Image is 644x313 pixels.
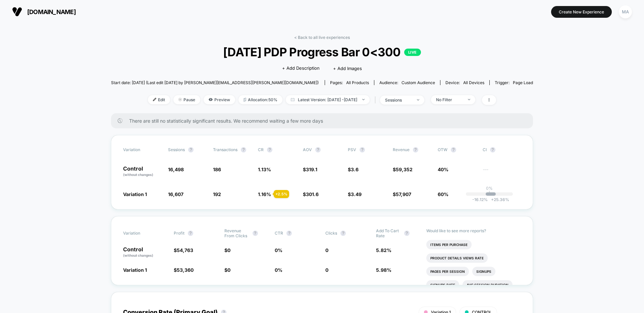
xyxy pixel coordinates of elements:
[360,147,365,152] button: ?
[351,167,359,172] span: 3.6
[303,147,312,152] span: AOV
[275,247,282,253] span: 0 %
[294,35,350,40] a: < Back to all live experiences
[123,173,153,177] span: (without changes)
[495,80,533,85] div: Trigger:
[472,197,488,202] span: -16.12 %
[379,80,435,85] div: Audience:
[188,231,193,236] button: ?
[619,5,632,18] div: MA
[224,228,249,238] span: Revenue From Clicks
[396,167,413,172] span: 59,352
[238,95,282,104] span: Allocation: 50%
[490,147,495,152] button: ?
[315,147,321,152] button: ?
[123,253,153,257] span: (without changes)
[468,99,470,100] img: end
[440,80,489,85] span: Device:
[348,167,359,172] span: $
[224,247,230,253] span: $
[123,228,160,238] span: Variation
[123,147,160,152] span: Variation
[438,191,448,197] span: 60%
[267,147,272,152] button: ?
[393,147,410,152] span: Revenue
[348,147,356,152] span: PSV
[204,95,235,104] span: Preview
[330,80,369,85] div: Pages:
[123,191,147,197] span: Variation 1
[463,80,484,85] span: all devices
[426,267,469,276] li: Pages Per Session
[488,197,509,202] span: 25.36 %
[178,98,182,101] img: end
[551,6,612,18] button: Create New Experience
[286,231,292,236] button: ?
[373,95,380,105] span: |
[303,167,317,172] span: $
[346,80,369,85] span: all products
[177,247,193,253] span: 54,763
[173,95,200,104] span: Pause
[351,191,362,197] span: 3.49
[148,95,170,104] span: Edit
[393,191,411,197] span: $
[291,98,294,101] img: calendar
[376,247,391,253] span: 5.82 %
[27,8,76,15] span: [DOMAIN_NAME]
[275,231,283,236] span: CTR
[426,240,472,249] li: Items Per Purchase
[227,247,230,253] span: 0
[174,231,184,236] span: Profit
[123,166,161,177] p: Control
[451,147,456,152] button: ?
[132,45,512,59] span: [DATE] PDP Progress Bar 0<300
[491,197,494,202] span: +
[241,147,246,152] button: ?
[483,168,521,177] span: ---
[333,66,362,71] span: + Add Images
[483,147,520,152] span: CI
[258,191,271,197] span: 1.16 %
[213,191,221,197] span: 192
[472,267,495,276] li: Signups
[10,6,78,17] button: [DOMAIN_NAME]
[436,97,463,102] div: No Filter
[426,253,488,263] li: Product Details Views Rate
[376,267,391,273] span: 5.98 %
[12,7,22,17] img: Visually logo
[325,231,337,236] span: Clicks
[174,247,193,253] span: $
[177,267,194,273] span: 53,360
[168,191,183,197] span: 16,607
[385,98,412,103] div: sessions
[393,167,413,172] span: $
[274,190,289,198] div: + 2.5 %
[438,147,475,152] span: OTW
[463,280,513,290] li: Avg Session Duration
[188,147,194,152] button: ?
[426,228,521,233] p: Would like to see more reports?
[286,95,370,104] span: Latest Version: [DATE] - [DATE]
[153,98,156,101] img: edit
[227,267,230,273] span: 0
[306,167,317,172] span: 319.1
[417,99,419,101] img: end
[413,147,418,152] button: ?
[213,147,237,152] span: Transactions
[396,191,411,197] span: 57,907
[174,267,194,273] span: $
[253,231,258,236] button: ?
[303,191,319,197] span: $
[258,167,271,172] span: 1.13 %
[362,99,365,100] img: end
[340,231,346,236] button: ?
[489,191,490,196] p: |
[486,186,493,191] p: 0%
[426,280,459,290] li: Signups Rate
[404,231,410,236] button: ?
[258,147,264,152] span: CR
[513,80,533,85] span: Page Load
[348,191,362,197] span: $
[401,80,435,85] span: Custom Audience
